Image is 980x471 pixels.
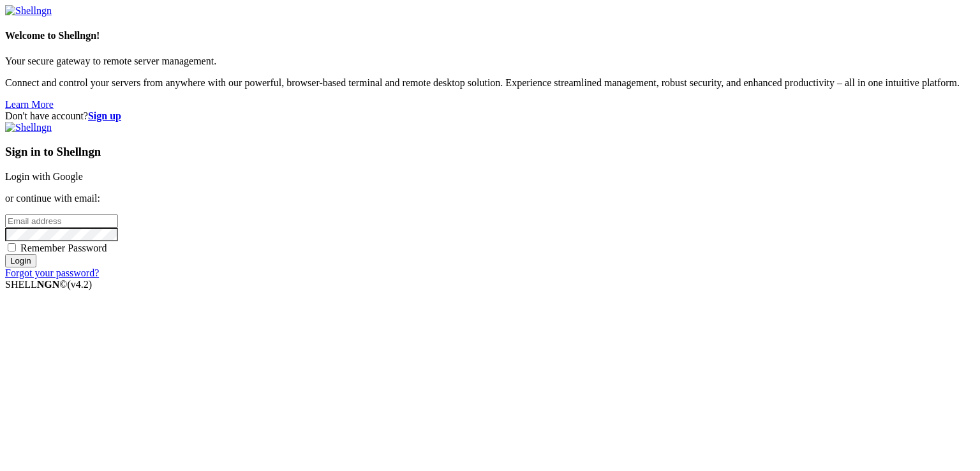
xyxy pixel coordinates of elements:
img: Shellngn [5,5,52,17]
b: NGN [37,279,60,290]
a: Sign up [88,110,121,121]
a: Forgot your password? [5,267,99,278]
input: Remember Password [8,243,16,251]
h4: Welcome to Shellngn! [5,30,975,41]
img: Shellngn [5,122,52,133]
input: Email address [5,214,118,228]
h3: Sign in to Shellngn [5,145,975,159]
input: Login [5,254,36,267]
div: Don't have account? [5,110,975,122]
a: Learn More [5,99,54,110]
span: Remember Password [20,243,107,253]
p: or continue with email: [5,193,975,204]
span: 4.2.0 [68,279,93,290]
p: Connect and control your servers from anywhere with our powerful, browser-based terminal and remo... [5,77,975,89]
span: SHELL © [5,279,92,290]
a: Login with Google [5,171,83,182]
p: Your secure gateway to remote server management. [5,56,975,67]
